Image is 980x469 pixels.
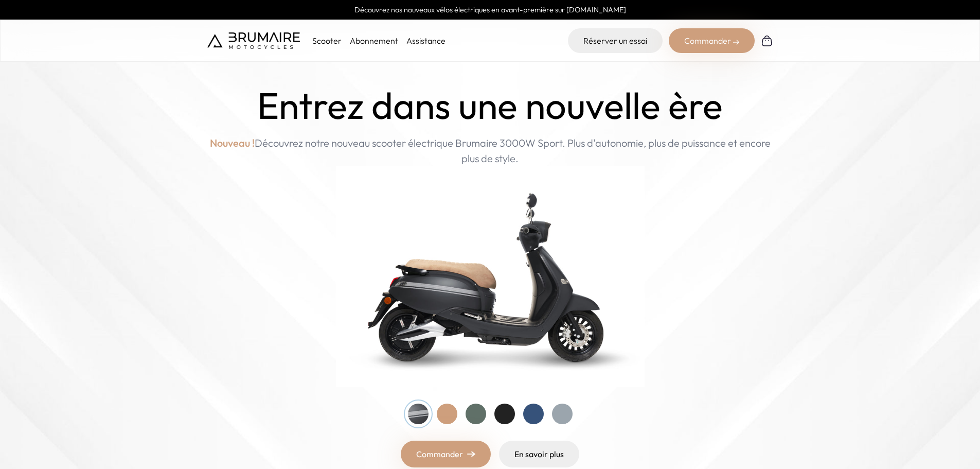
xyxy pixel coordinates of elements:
div: Commander [669,28,755,53]
a: En savoir plus [499,441,579,467]
span: Nouveau ! [210,135,255,151]
img: Brumaire Motocycles [207,32,300,49]
img: Panier [761,34,773,47]
a: Abonnement [350,36,398,46]
a: Réserver un essai [568,28,663,53]
img: right-arrow.png [467,451,475,457]
img: right-arrow-2.png [733,39,739,45]
h1: Entrez dans une nouvelle ère [257,84,723,127]
a: Assistance [406,36,446,46]
p: Découvrez notre nouveau scooter électrique Brumaire 3000W Sport. Plus d'autonomie, plus de puissa... [207,135,773,166]
a: Commander [401,441,491,467]
p: Scooter [312,34,342,47]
